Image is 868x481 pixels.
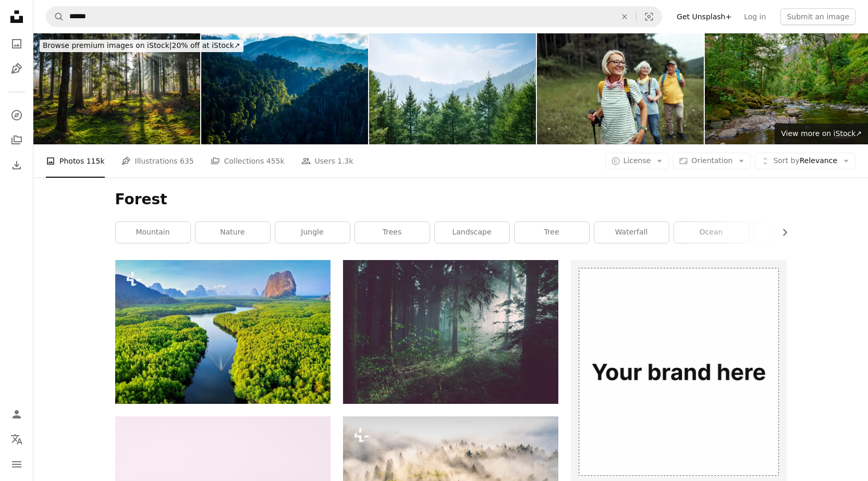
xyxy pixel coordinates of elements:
[43,41,172,50] span: Browse premium images on iStock |
[301,144,353,178] a: Users 1.3k
[594,222,669,243] a: waterfall
[738,8,772,25] a: Log in
[115,190,787,209] h1: Forest
[33,33,200,144] img: Idyllic forest glade illuminated by rays sunlight woodland trees panorama
[343,327,558,336] a: trees on forest with sun rays
[674,222,749,243] a: ocean
[355,222,430,243] a: trees
[6,105,27,126] a: Explore
[369,33,536,144] img: Mountains and forests
[781,129,862,138] span: View more on iStock ↗
[195,222,270,243] a: nature
[691,156,732,165] span: Orientation
[537,33,704,144] img: Mature woman enjoying her day in forest with friends
[6,155,27,176] a: Download History
[46,7,64,27] button: Search Unsplash
[773,156,799,165] span: Sort by
[46,6,662,27] form: Find visuals sitewide
[115,260,331,403] img: Aerial view of Phang Nga bay with mountains at sunrise in Thailand.
[605,153,669,169] button: License
[6,33,27,54] a: Photos
[211,144,285,178] a: Collections 455k
[275,222,350,243] a: jungle
[773,156,837,166] span: Relevance
[6,429,27,450] button: Language
[6,454,27,475] button: Menu
[337,155,353,167] span: 1.3k
[6,58,27,79] a: Illustrations
[613,7,636,27] button: Clear
[201,33,368,144] img: Trees In Forest Against Sky
[673,153,751,169] button: Orientation
[343,260,558,403] img: trees on forest with sun rays
[637,7,662,27] button: Visual search
[43,41,240,50] span: 20% off at iStock ↗
[755,153,855,169] button: Sort byRelevance
[670,8,738,25] a: Get Unsplash+
[515,222,589,243] a: tree
[266,155,285,167] span: 455k
[624,156,651,165] span: License
[180,155,194,167] span: 635
[775,222,787,243] button: scroll list to the right
[754,222,828,243] a: dark forest
[33,33,250,58] a: Browse premium images on iStock|20% off at iStock↗
[780,8,855,25] button: Submit an image
[121,144,194,178] a: Illustrations 635
[6,130,27,151] a: Collections
[571,260,786,475] img: file-1635990775102-c9800842e1cdimage
[116,222,190,243] a: mountain
[6,404,27,425] a: Log in / Sign up
[115,327,331,336] a: Aerial view of Phang Nga bay with mountains at sunrise in Thailand.
[775,124,868,144] a: View more on iStock↗
[435,222,509,243] a: landscape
